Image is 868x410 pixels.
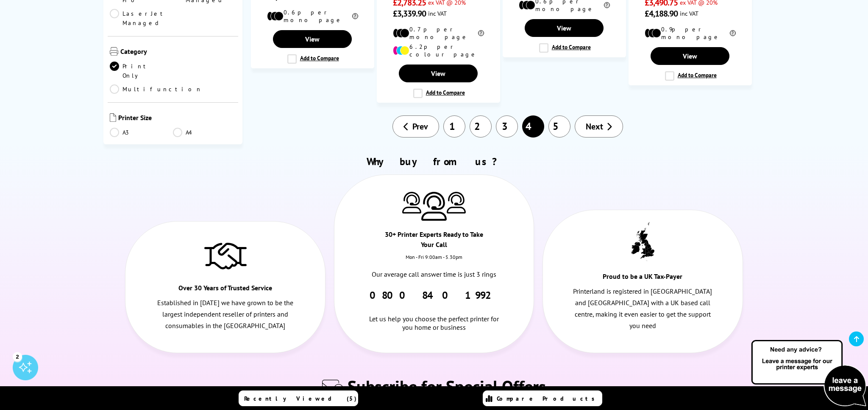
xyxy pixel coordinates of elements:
a: Recently Viewed (5) [239,390,358,406]
img: Printer Experts [402,192,421,213]
img: Category [110,47,118,56]
label: Add to Compare [287,54,339,64]
span: Printer Size [118,113,236,124]
a: 5 [548,115,570,138]
a: 1 [443,115,465,138]
span: Subscribe for Special Offers [348,375,546,397]
a: A3 [110,128,173,137]
img: Open Live Chat window [749,339,868,408]
span: inc VAT [428,9,447,17]
div: Mon - Fri 9:00am - 5.30pm [334,254,534,269]
a: 3 [496,115,518,138]
h2: Why buy from us? [121,155,747,168]
a: LaserJet Managed [110,9,173,28]
a: View [651,47,729,65]
a: 2 [470,115,492,138]
span: Recently Viewed (5) [244,395,357,402]
img: Printer Experts [421,192,447,221]
label: Add to Compare [665,71,717,81]
div: Over 30 Years of Trusted Service [175,283,275,297]
a: View [273,30,352,48]
div: 30+ Printer Experts Ready to Take Your Call [384,229,484,254]
a: Next [575,115,623,138]
p: Printerland is registered in [GEOGRAPHIC_DATA] and [GEOGRAPHIC_DATA] with a UK based call centre,... [573,286,712,332]
a: Print Only [110,62,173,80]
span: Prev [412,121,428,132]
span: Category [120,47,236,57]
a: Compare Products [483,390,602,406]
a: 0800 840 1992 [370,289,498,302]
label: Add to Compare [413,89,465,98]
div: 2 [13,352,22,361]
a: Prev [392,115,439,138]
div: Proud to be a UK Tax-Payer [593,271,693,286]
span: Compare Products [497,395,599,402]
div: Let us help you choose the perfect printer for you home or business [364,302,504,331]
img: Printer Size [110,113,116,122]
a: View [399,65,478,82]
a: Multifunction [110,84,202,94]
p: Our average call answer time is just 3 rings [364,269,504,280]
label: Add to Compare [539,43,591,53]
li: 0.9p per mono page [645,25,736,41]
span: £4,188.90 [645,8,678,19]
img: Printer Experts [447,192,466,213]
a: A4 [173,128,236,137]
li: 0.6p per mono page [267,8,358,24]
li: 6.2p per colour page [393,43,484,58]
a: View [525,19,604,37]
img: UK tax payer [631,222,654,261]
span: £3,339.90 [393,8,426,19]
li: 0.7p per mono page [393,25,484,41]
img: Trusted Service [204,239,247,272]
span: Next [586,121,603,132]
span: inc VAT [680,9,698,17]
p: Established in [DATE] we have grown to be the largest independent reseller of printers and consum... [156,297,295,332]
